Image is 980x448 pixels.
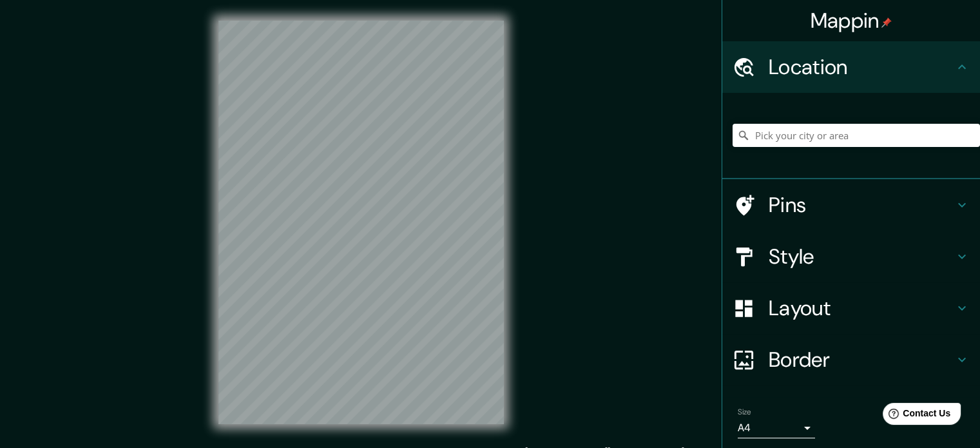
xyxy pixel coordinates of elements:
[769,295,954,321] h4: Layout
[722,231,980,282] div: Style
[811,8,892,34] h4: Mappin
[218,21,504,424] canvas: Map
[738,418,815,438] div: A4
[722,179,980,231] div: Pins
[722,282,980,334] div: Layout
[769,347,954,373] h4: Border
[881,17,892,28] img: pin-icon.png
[733,124,980,147] input: Pick your city or area
[865,398,966,434] iframe: Help widget launcher
[769,192,954,218] h4: Pins
[738,407,751,418] label: Size
[769,54,954,80] h4: Location
[769,244,954,269] h4: Style
[722,41,980,93] div: Location
[722,334,980,385] div: Border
